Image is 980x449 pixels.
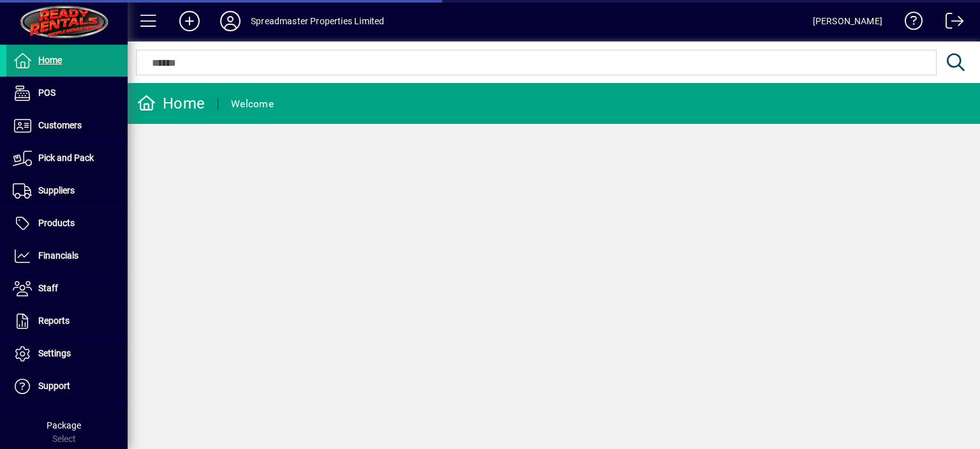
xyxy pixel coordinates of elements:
a: Suppliers [6,175,128,207]
span: Customers [38,120,82,130]
a: Settings [6,338,128,370]
span: Home [38,55,62,65]
span: Pick and Pack [38,153,94,163]
span: POS [38,88,56,98]
a: Support [6,370,128,402]
div: Home [137,93,205,114]
a: Financials [6,240,128,272]
div: Spreadmaster Properties Limited [251,11,384,31]
div: Welcome [231,94,274,114]
span: Suppliers [38,185,75,195]
span: Support [38,381,70,391]
a: Pick and Pack [6,142,128,174]
button: Add [169,10,210,33]
span: Reports [38,316,70,326]
span: Package [47,420,81,430]
div: [PERSON_NAME] [813,11,882,31]
a: Staff [6,273,128,305]
a: Knowledge Base [895,3,923,44]
a: Products [6,208,128,240]
a: Logout [936,3,964,44]
span: Financials [38,250,78,261]
span: Staff [38,283,58,293]
a: POS [6,77,128,109]
button: Profile [210,10,251,33]
span: Products [38,218,75,228]
a: Reports [6,305,128,337]
span: Settings [38,348,71,358]
a: Customers [6,110,128,142]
